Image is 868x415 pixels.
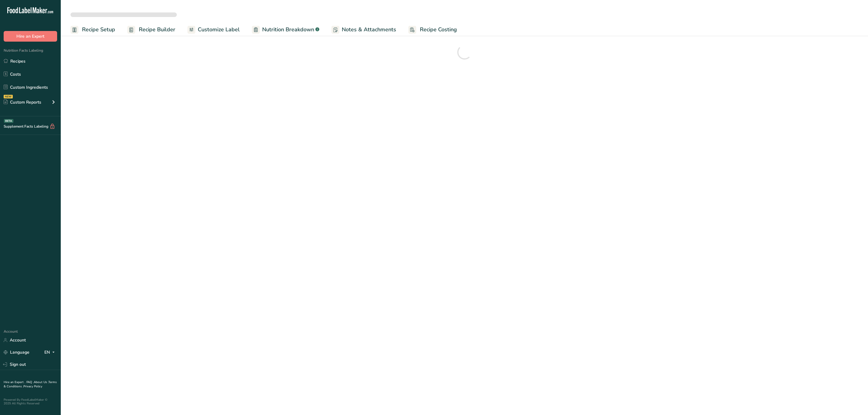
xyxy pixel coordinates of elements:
[44,349,57,356] div: EN
[4,347,29,358] a: Language
[198,26,240,34] span: Customize Label
[420,26,457,34] span: Recipe Costing
[408,23,457,36] a: Recipe Costing
[34,380,48,384] a: About Us .
[139,26,175,34] span: Recipe Builder
[342,26,396,34] span: Notes & Attachments
[252,23,319,36] a: Nutrition Breakdown
[26,380,34,384] a: FAQ .
[187,23,240,36] a: Customize Label
[4,95,13,98] div: NEW
[262,26,314,34] span: Nutrition Breakdown
[4,119,13,123] div: BETA
[4,380,25,384] a: Hire an Expert .
[4,380,57,389] a: Terms & Conditions .
[331,23,396,36] a: Notes & Attachments
[4,398,57,405] div: Powered By FoodLabelMaker © 2025 All Rights Reserved
[4,31,57,42] button: Hire an Expert
[70,23,115,36] a: Recipe Setup
[127,23,175,36] a: Recipe Builder
[23,384,42,389] a: Privacy Policy
[82,26,115,34] span: Recipe Setup
[4,99,41,105] div: Custom Reports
